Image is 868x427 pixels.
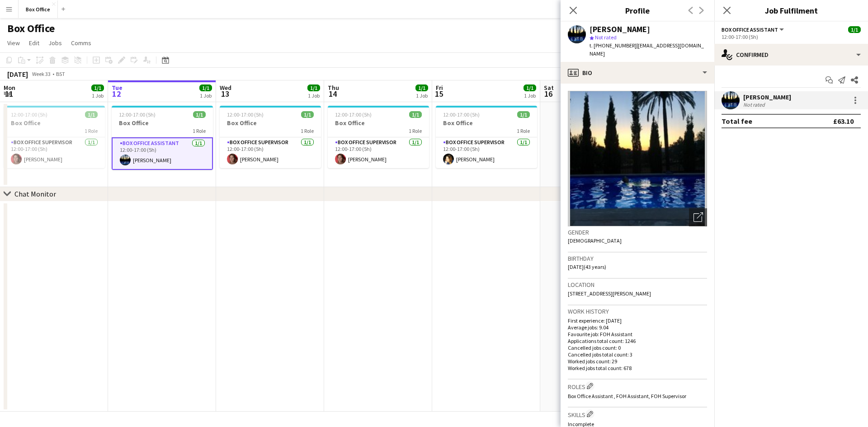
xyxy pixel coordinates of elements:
span: 1/1 [301,111,314,118]
span: 1/1 [91,84,104,91]
span: t. [PHONE_NUMBER] [590,42,637,49]
span: 1/1 [524,84,536,91]
p: Average jobs: 9.04 [568,324,707,331]
h3: Work history [568,307,707,315]
div: 1 Job [416,92,428,99]
span: [DEMOGRAPHIC_DATA] [568,237,622,244]
span: 1/1 [199,84,212,91]
app-job-card: 12:00-17:00 (5h)1/1Box Office1 RoleBox Office Supervisor1/112:00-17:00 (5h)[PERSON_NAME] [4,106,105,168]
h3: Skills [568,409,707,419]
a: Comms [67,37,95,49]
h3: Location [568,281,707,289]
div: Chat Monitor [14,189,56,198]
h3: Box Office [436,119,537,127]
span: Wed [220,84,231,92]
p: First experience: [DATE] [568,317,707,324]
div: [PERSON_NAME] [743,93,791,101]
span: [DATE] (43 years) [568,263,606,270]
span: 1 Role [193,127,206,134]
span: Week 33 [30,70,52,77]
span: 14 [326,89,339,99]
span: [STREET_ADDRESS][PERSON_NAME] [568,290,651,297]
h3: Gender [568,228,707,236]
span: 1/1 [517,111,530,118]
span: 1 Role [517,127,530,134]
app-card-role: Box Office Supervisor1/112:00-17:00 (5h)[PERSON_NAME] [436,137,537,168]
span: 11 [2,89,15,99]
div: [PERSON_NAME] [590,25,650,33]
p: Favourite job: FOH Assistant [568,331,707,338]
a: View [4,37,24,49]
h3: Birthday [568,254,707,263]
app-job-card: 12:00-17:00 (5h)1/1Box Office1 RoleBox Office Assistant1/112:00-17:00 (5h)[PERSON_NAME] [112,106,213,170]
span: 12:00-17:00 (5h) [11,111,47,118]
span: Thu [328,84,339,92]
p: Cancelled jobs total count: 3 [568,351,707,358]
span: 12:00-17:00 (5h) [227,111,264,118]
span: 16 [542,89,554,99]
span: 13 [218,89,231,99]
app-card-role: Box Office Assistant1/112:00-17:00 (5h)[PERSON_NAME] [112,137,213,170]
span: Box Office Assistant , FOH Assistant, FOH Supervisor [568,393,686,399]
h3: Job Fulfilment [714,5,868,16]
span: Mon [4,84,15,92]
span: Sat [544,84,554,92]
span: 12 [110,89,123,99]
span: View [7,39,20,47]
span: Jobs [48,39,62,47]
img: Crew avatar or photo [568,91,707,226]
h3: Roles [568,381,707,391]
h1: Box Office [7,22,55,35]
div: £63.10 [833,117,854,126]
span: Tue [112,84,123,92]
span: | [EMAIL_ADDRESS][DOMAIN_NAME] [590,42,704,57]
div: 1 Job [524,92,536,99]
div: 12:00-17:00 (5h) [722,33,861,40]
span: 1/1 [415,84,428,91]
app-card-role: Box Office Supervisor1/112:00-17:00 (5h)[PERSON_NAME] [4,137,105,168]
div: 1 Job [308,92,320,99]
h3: Box Office [220,119,321,127]
h3: Box Office [4,119,105,127]
span: Fri [436,84,443,92]
span: 1 Role [301,127,314,134]
span: 12:00-17:00 (5h) [443,111,480,118]
p: Worked jobs total count: 678 [568,365,707,371]
app-card-role: Box Office Supervisor1/112:00-17:00 (5h)[PERSON_NAME] [328,137,429,168]
p: Worked jobs count: 29 [568,358,707,365]
p: Cancelled jobs count: 0 [568,344,707,351]
div: Total fee [722,117,752,126]
span: 1/1 [409,111,422,118]
span: Box Office Assistant [722,26,778,33]
span: 1 Role [409,127,422,134]
h3: Box Office [112,119,213,127]
div: Bio [561,62,714,84]
a: Jobs [45,37,66,49]
div: Not rated [743,101,767,108]
app-job-card: 12:00-17:00 (5h)1/1Box Office1 RoleBox Office Supervisor1/112:00-17:00 (5h)[PERSON_NAME] [328,106,429,168]
span: 1/1 [307,84,320,91]
button: Box Office [19,0,58,18]
button: Box Office Assistant [722,26,785,33]
span: Not rated [595,34,617,41]
div: BST [56,70,65,77]
app-job-card: 12:00-17:00 (5h)1/1Box Office1 RoleBox Office Supervisor1/112:00-17:00 (5h)[PERSON_NAME] [436,106,537,168]
span: 12:00-17:00 (5h) [335,111,372,118]
app-card-role: Box Office Supervisor1/112:00-17:00 (5h)[PERSON_NAME] [220,137,321,168]
h3: Profile [561,5,714,16]
app-job-card: 12:00-17:00 (5h)1/1Box Office1 RoleBox Office Supervisor1/112:00-17:00 (5h)[PERSON_NAME] [220,106,321,168]
span: 1/1 [848,26,861,33]
div: 1 Job [200,92,212,99]
a: Edit [25,37,43,49]
span: 1 Role [85,127,98,134]
p: Applications total count: 1246 [568,338,707,344]
div: Open photos pop-in [689,208,707,226]
div: 1 Job [92,92,104,99]
div: [DATE] [7,70,28,79]
span: 1/1 [193,111,206,118]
